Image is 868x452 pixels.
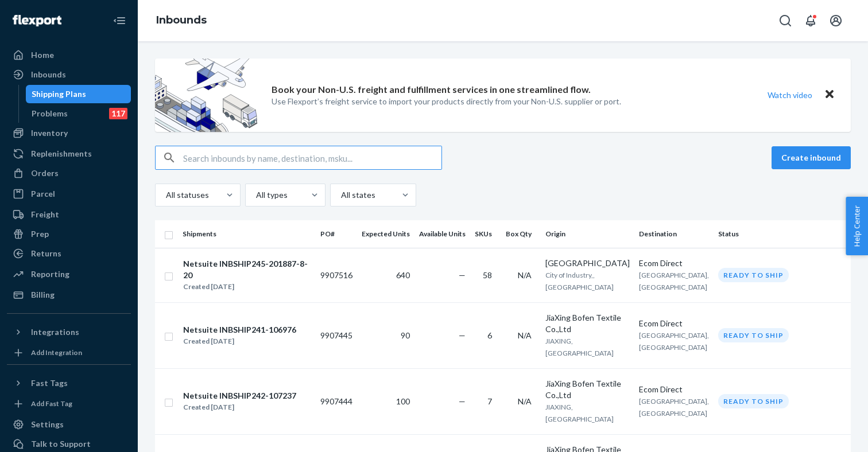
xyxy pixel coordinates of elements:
div: JiaXing Bofen Textile Co.,Ltd [545,378,630,401]
div: Netsuite INBSHIP242-107237 [183,390,296,402]
a: Inbounds [156,14,207,26]
th: Shipments [178,220,316,248]
span: City of Industry,, [GEOGRAPHIC_DATA] [545,271,614,291]
span: N/A [518,330,532,340]
a: Settings [7,415,131,434]
div: Integrations [31,326,79,338]
iframe: Opens a widget where you can chat to one of our agents [793,418,857,446]
button: Fast Tags [7,374,131,392]
th: SKUs [470,220,501,248]
div: Fast Tags [31,377,68,389]
input: Search inbounds by name, destination, msku... [183,146,441,169]
th: Destination [634,220,714,248]
div: Home [31,49,54,61]
th: PO# [316,220,357,248]
td: 9907444 [316,368,357,434]
span: 90 [401,330,410,340]
div: Ecom Direct [639,258,709,269]
a: Add Integration [7,346,131,360]
button: Open notifications [799,9,822,32]
a: Shipping Plans [26,85,131,103]
a: Orders [7,164,131,182]
span: — [459,396,466,406]
a: Returns [7,244,131,263]
a: Problems117 [26,104,131,123]
td: 9907516 [316,248,357,302]
span: — [459,330,466,340]
span: 640 [396,270,410,280]
div: Ecom Direct [639,384,709,395]
input: All statuses [165,189,166,201]
span: 100 [396,396,410,406]
button: Watch video [760,87,820,103]
div: Settings [31,419,64,430]
a: Freight [7,205,131,224]
span: [GEOGRAPHIC_DATA], [GEOGRAPHIC_DATA] [639,397,709,418]
div: Created [DATE] [183,402,296,413]
a: Reporting [7,265,131,283]
a: Parcel [7,185,131,203]
button: Open account menu [824,9,847,32]
button: Open Search Box [774,9,797,32]
button: Close [822,87,837,103]
th: Origin [541,220,634,248]
ol: breadcrumbs [147,4,216,37]
button: Close Navigation [108,9,131,32]
a: Replenishments [7,145,131,163]
div: Netsuite INBSHIP245-201887-8-20 [183,258,311,281]
div: Inventory [31,127,68,139]
a: Inventory [7,124,131,142]
div: Created [DATE] [183,281,311,293]
div: Created [DATE] [183,336,296,347]
div: Prep [31,228,49,240]
span: 7 [487,396,492,406]
p: Use Flexport’s freight service to import your products directly from your Non-U.S. supplier or port. [272,96,621,107]
span: [GEOGRAPHIC_DATA], [GEOGRAPHIC_DATA] [639,271,709,291]
a: Billing [7,286,131,304]
div: Replenishments [31,148,92,159]
div: Add Integration [31,348,82,357]
div: Ready to ship [718,328,789,342]
div: Parcel [31,188,55,200]
div: Ready to ship [718,394,789,408]
span: JIAXING, [GEOGRAPHIC_DATA] [545,403,614,423]
div: Orders [31,167,59,179]
span: [GEOGRAPHIC_DATA], [GEOGRAPHIC_DATA] [639,331,709,352]
th: Available Units [414,220,470,248]
img: Flexport logo [13,15,61,26]
div: Inbounds [31,69,66,80]
button: Integrations [7,323,131,341]
a: Add Fast Tag [7,397,131,411]
div: Returns [31,248,61,259]
a: Home [7,46,131,64]
p: Book your Non-U.S. freight and fulfillment services in one streamlined flow. [272,83,591,96]
span: JIAXING, [GEOGRAPHIC_DATA] [545,337,614,357]
input: All states [340,189,341,201]
span: — [459,270,466,280]
div: Billing [31,289,55,301]
th: Expected Units [357,220,414,248]
span: N/A [518,270,532,280]
div: JiaXing Bofen Textile Co.,Ltd [545,312,630,335]
div: Problems [32,108,68,119]
input: All types [255,189,256,201]
button: Create inbound [772,146,851,169]
div: Add Fast Tag [31,399,72,408]
span: N/A [518,396,532,406]
span: 58 [483,270,492,280]
td: 9907445 [316,302,357,368]
button: Help Center [846,197,868,255]
span: 6 [487,330,492,340]
div: Shipping Plans [32,88,86,100]
div: Freight [31,209,59,220]
div: [GEOGRAPHIC_DATA] [545,258,630,269]
div: Ready to ship [718,268,789,282]
div: Talk to Support [31,438,91,450]
th: Box Qty [501,220,541,248]
div: 117 [109,108,127,119]
div: Ecom Direct [639,318,709,329]
div: Reporting [31,268,69,280]
a: Prep [7,225,131,243]
div: Netsuite INBSHIP241-106976 [183,324,296,336]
